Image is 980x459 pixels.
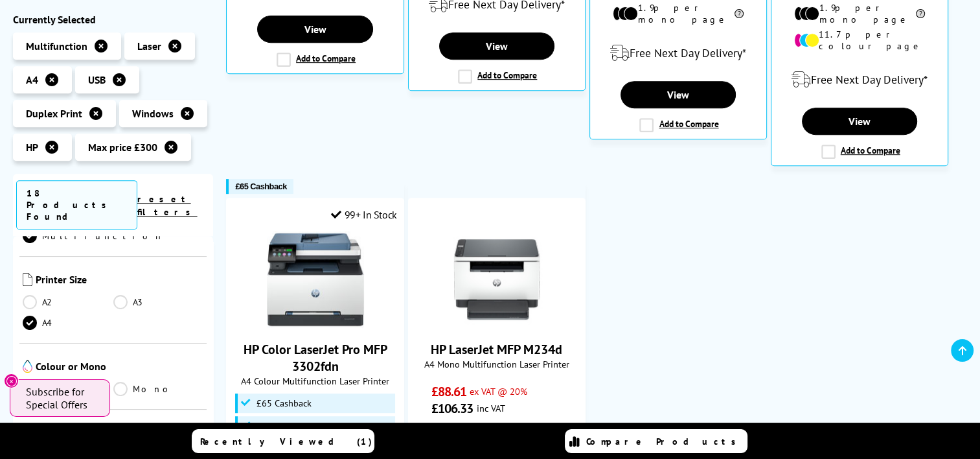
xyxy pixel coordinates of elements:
[256,398,312,408] span: £65 Cashback
[476,402,505,414] span: inc VAT
[235,182,286,191] span: £65 Cashback
[439,32,554,60] a: View
[137,40,161,53] span: Laser
[132,107,174,120] span: Windows
[23,229,164,243] a: Multifunction
[200,436,372,447] span: Recently Viewed (1)
[277,53,356,67] label: Add to Compare
[26,40,87,53] span: Multifunction
[23,273,32,286] img: Printer Size
[586,436,743,447] span: Compare Products
[267,318,364,331] a: HP Color LaserJet Pro MFP 3302fdn
[16,180,137,230] span: 18 Products Found
[26,73,38,86] span: A4
[113,382,204,396] a: Mono
[621,81,736,108] a: View
[470,385,527,397] span: ex VAT @ 20%
[244,341,387,375] a: HP Color LaserJet Pro MFP 3302fdn
[794,29,925,52] li: 11.7p per colour page
[26,385,97,411] span: Subscribe for Special Offers
[26,141,38,154] span: HP
[36,273,203,288] span: Printer Size
[458,69,537,84] label: Add to Compare
[639,118,718,132] label: Add to Compare
[565,429,747,453] a: Compare Products
[821,145,900,159] label: Add to Compare
[802,108,917,135] a: View
[233,375,396,387] span: A4 Colour Multifunction Laser Printer
[226,179,293,194] button: £65 Cashback
[192,429,374,453] a: Recently Viewed (1)
[794,2,925,25] li: 1.9p per mono page
[113,295,204,309] a: A3
[13,13,213,26] div: Currently Selected
[431,400,473,417] span: £106.33
[256,421,339,431] span: Free 3 Year Warranty
[448,231,545,328] img: HP LaserJet MFP M234d
[597,35,760,71] div: modal_delivery
[613,2,744,25] li: 1.9p per mono page
[267,231,364,328] img: HP Color LaserJet Pro MFP 3302fdn
[4,373,19,388] button: Close
[415,358,578,370] span: A4 Mono Multifunction Laser Printer
[23,295,113,309] a: A2
[431,341,562,358] a: HP LaserJet MFP M234d
[137,193,198,218] a: reset filters
[36,360,203,375] span: Colour or Mono
[331,208,397,221] div: 99+ In Stock
[778,62,941,98] div: modal_delivery
[88,141,157,154] span: Max price £300
[26,107,82,120] span: Duplex Print
[431,383,467,400] span: £88.61
[448,318,545,331] a: HP LaserJet MFP M234d
[257,16,372,43] a: View
[23,316,113,330] a: A4
[23,360,32,373] img: Colour or Mono
[88,73,106,86] span: USB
